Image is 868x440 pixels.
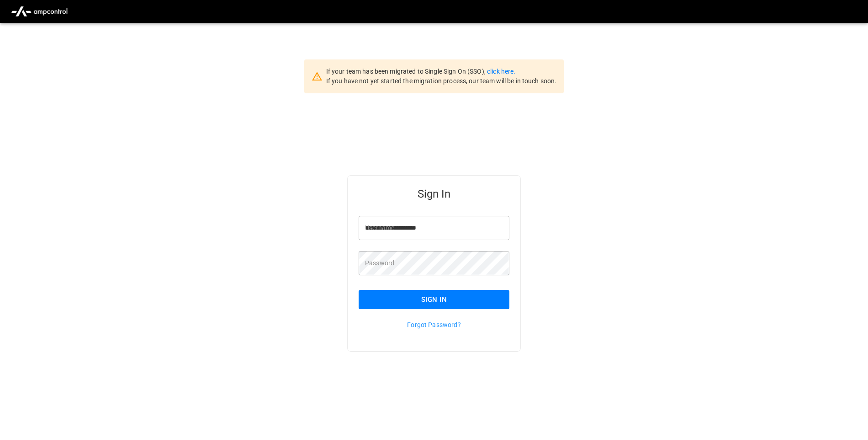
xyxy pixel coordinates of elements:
button: Sign In [359,290,509,309]
img: ampcontrol.io logo [7,3,71,20]
p: Forgot Password? [359,320,509,329]
h5: Sign In [359,187,509,201]
a: click here. [487,68,515,75]
span: If your team has been migrated to Single Sign On (SSO), [326,68,487,75]
span: If you have not yet started the migration process, our team will be in touch soon. [326,77,557,85]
